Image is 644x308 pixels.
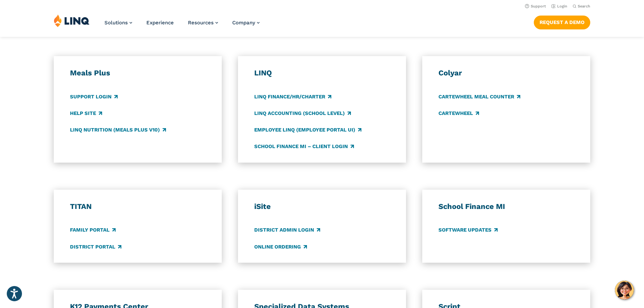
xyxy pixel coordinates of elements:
a: Help Site [70,110,102,117]
h3: Meals Plus [70,68,206,78]
nav: Primary Navigation [104,14,260,37]
span: Company [232,20,255,26]
a: LINQ Finance/HR/Charter [254,93,331,100]
a: LINQ Nutrition (Meals Plus v10) [70,126,166,134]
h3: TITAN [70,202,206,211]
h3: LINQ [254,68,390,78]
a: District Portal [70,243,121,251]
a: Experience [146,20,174,26]
a: Family Portal [70,227,116,234]
a: LINQ Accounting (school level) [254,110,351,117]
button: Open Search Bar [573,4,590,9]
a: Solutions [104,20,132,26]
a: CARTEWHEEL Meal Counter [438,93,520,100]
h3: Colyar [438,68,574,78]
a: School Finance MI – Client Login [254,143,354,150]
span: Solutions [104,20,128,26]
a: Login [551,4,567,8]
a: CARTEWHEEL [438,110,479,117]
a: Support [525,4,546,8]
a: District Admin Login [254,227,320,234]
a: Software Updates [438,227,498,234]
a: Request a Demo [534,16,590,29]
h3: School Finance MI [438,202,574,211]
span: Search [578,4,590,8]
nav: Button Navigation [534,14,590,29]
button: Hello, have a question? Let’s chat. [615,281,634,300]
h3: iSite [254,202,390,211]
a: Resources [188,20,218,26]
a: Company [232,20,260,26]
a: Support Login [70,93,118,100]
a: Online Ordering [254,243,307,251]
img: LINQ | K‑12 Software [54,14,90,27]
span: Resources [188,20,214,26]
a: Employee LINQ (Employee Portal UI) [254,126,361,134]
